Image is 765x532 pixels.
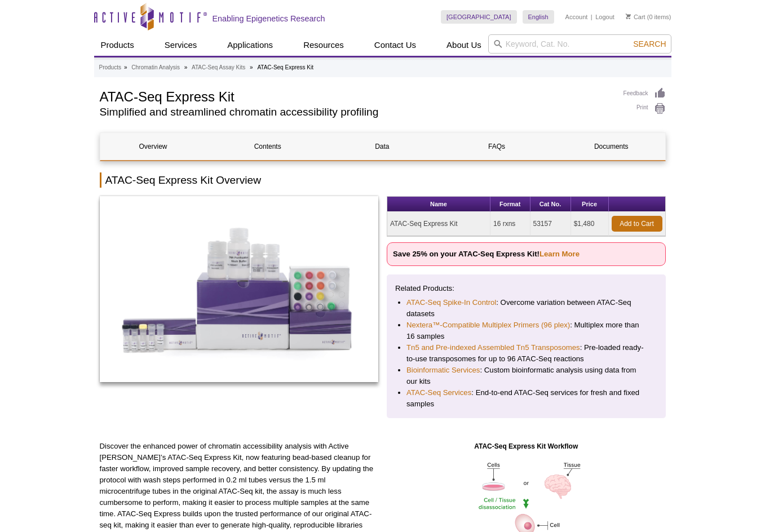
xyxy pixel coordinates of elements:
a: Learn More [540,250,580,258]
li: » [124,64,127,70]
a: Products [94,34,141,56]
input: Keyword, Cat. No. [488,34,671,54]
td: 53157 [530,212,571,236]
a: Chromatin Analysis [131,63,180,73]
li: : Custom bioinformatic analysis using data from our kits [406,365,646,387]
li: : Overcome variation between ATAC-Seq datasets [406,297,646,320]
h2: ATAC-Seq Express Kit Overview [100,172,666,188]
li: : Pre-loaded ready-to-use transposomes for up to 96 ATAC-Seq reactions [406,342,646,365]
a: About Us [440,34,488,56]
td: $1,480 [571,212,609,236]
h2: Enabling Epigenetics Research [213,14,325,24]
h2: Simplified and streamlined chromatin accessibility profiling [100,107,612,117]
td: ATAC-Seq Express Kit [387,212,490,236]
a: [GEOGRAPHIC_DATA] [441,10,517,24]
li: (0 items) [626,10,671,24]
a: FAQs [444,133,550,160]
a: Services [158,34,204,56]
strong: ATAC-Seq Express Kit Workflow [474,442,578,450]
li: ATAC-Seq Express Kit [257,64,313,70]
a: Applications [220,34,280,56]
a: Contact Us [368,34,423,56]
a: Bioinformatic Services [406,365,480,376]
p: Related Products: [395,283,657,294]
li: : End-to-end ATAC-Seq services for fresh and fixed samples [406,387,646,410]
a: ATAC-Seq Assay Kits [192,63,245,73]
a: ATAC-Seq Spike-In Control [406,297,496,308]
a: Contents [215,133,321,160]
strong: Save 25% on your ATAC-Seq Express Kit! [393,250,580,258]
th: Cat No. [530,197,571,212]
h1: ATAC-Seq Express Kit [100,87,612,104]
a: Nextera™-Compatible Multiplex Primers (96 plex) [406,320,570,331]
a: Account [565,13,588,21]
a: English [523,10,554,24]
a: Resources [297,34,351,56]
th: Price [571,197,609,212]
a: Cart [626,13,645,21]
a: Overview [100,133,206,160]
a: Documents [558,133,664,160]
a: Logout [595,13,614,21]
a: Print [624,103,666,115]
a: Add to Cart [612,216,662,232]
li: : Multiplex more than 16 samples [406,320,646,342]
button: Search [630,39,669,49]
a: Data [329,133,435,160]
li: | [591,10,592,24]
th: Name [387,197,490,212]
span: Search [633,39,666,48]
a: ATAC-Seq Services [406,387,471,398]
a: Tn5 and Pre-indexed Assembled Tn5 Transposomes [406,342,580,353]
a: Products [99,63,121,73]
img: Your Cart [626,14,631,19]
a: Feedback [624,87,666,100]
li: » [250,64,253,70]
img: ATAC-Seq Express Kit [100,196,379,382]
li: » [184,64,188,70]
th: Format [490,197,530,212]
td: 16 rxns [490,212,530,236]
